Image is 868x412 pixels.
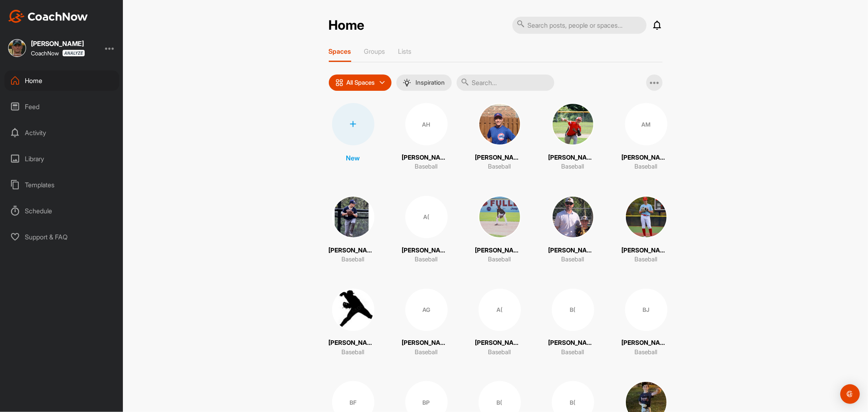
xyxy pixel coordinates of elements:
[31,40,85,47] div: [PERSON_NAME]
[402,338,451,348] p: [PERSON_NAME]
[329,47,351,55] p: Spaces
[405,103,448,145] div: AH
[416,79,445,86] p: Inspiration
[342,348,365,357] p: Baseball
[332,289,374,331] img: square_669ada8a912c6a3778b4b9a495d7018d.jpg
[622,103,671,171] a: AM[PERSON_NAME]Baseball
[415,162,438,171] p: Baseball
[479,103,521,145] img: square_d5cbef47ae1dd6744ea88beb9df410be.jpg
[622,289,671,357] a: BJ[PERSON_NAME]Baseball
[552,196,594,238] img: square_a464041a05e17385be59d5db9a3f0514.jpg
[549,289,597,357] a: B([PERSON_NAME] ([PERSON_NAME])Baseball
[402,289,451,357] a: AG[PERSON_NAME]Baseball
[549,338,597,348] p: [PERSON_NAME] ([PERSON_NAME])
[475,338,524,348] p: [PERSON_NAME] ([PERSON_NAME])
[4,96,119,117] div: Feed
[398,47,412,55] p: Lists
[562,348,584,357] p: Baseball
[329,338,378,348] p: [PERSON_NAME] ([PERSON_NAME])
[512,17,647,34] input: Search posts, people or spaces...
[622,196,671,264] a: [PERSON_NAME]Baseball
[62,50,85,57] img: CoachNow analyze
[635,255,658,264] p: Baseball
[364,47,385,55] p: Groups
[475,153,524,162] p: [PERSON_NAME] ([PERSON_NAME])
[405,289,448,331] div: AG
[415,255,438,264] p: Baseball
[329,196,378,264] a: [PERSON_NAME]Baseball
[552,103,594,145] img: square_c0961cda3b4bab5accac692ef2fff73a.jpg
[479,289,521,331] div: A(
[415,348,438,357] p: Baseball
[402,196,451,264] a: A([PERSON_NAME] ([PERSON_NAME])Baseball
[405,196,448,238] div: A(
[402,153,451,162] p: [PERSON_NAME]
[8,10,88,23] img: CoachNow
[402,246,451,255] p: [PERSON_NAME] ([PERSON_NAME])
[549,246,597,255] p: [PERSON_NAME] ([PERSON_NAME])
[403,79,411,87] img: menuIcon
[4,227,119,247] div: Support & FAQ
[475,246,524,255] p: [PERSON_NAME]
[622,338,671,348] p: [PERSON_NAME]
[635,348,658,357] p: Baseball
[840,384,860,404] div: Open Intercom Messenger
[31,50,85,57] div: CoachNow
[475,103,524,171] a: [PERSON_NAME] ([PERSON_NAME])Baseball
[622,153,671,162] p: [PERSON_NAME]
[479,196,521,238] img: square_c1d2800e4a48cb8bc4ecb24270616438.jpg
[635,162,658,171] p: Baseball
[488,348,511,357] p: Baseball
[562,162,584,171] p: Baseball
[346,153,360,163] p: New
[402,103,451,171] a: AH[PERSON_NAME]Baseball
[625,289,667,331] div: BJ
[329,246,378,255] p: [PERSON_NAME]
[329,289,378,357] a: [PERSON_NAME] ([PERSON_NAME])Baseball
[625,103,667,145] div: AM
[622,246,671,255] p: [PERSON_NAME]
[562,255,584,264] p: Baseball
[488,162,511,171] p: Baseball
[625,196,667,238] img: square_e0f6e6ab5cd22a5f4e4e3c4f51d07f38.jpg
[4,149,119,169] div: Library
[457,75,554,91] input: Search...
[329,18,365,33] h2: Home
[475,289,524,357] a: A([PERSON_NAME] ([PERSON_NAME])Baseball
[4,123,119,143] div: Activity
[4,70,119,91] div: Home
[549,196,597,264] a: [PERSON_NAME] ([PERSON_NAME])Baseball
[549,103,597,171] a: [PERSON_NAME]Baseball
[4,175,119,195] div: Templates
[347,79,375,86] p: All Spaces
[342,255,365,264] p: Baseball
[552,289,594,331] div: B(
[549,153,597,162] p: [PERSON_NAME]
[4,201,119,221] div: Schedule
[335,79,343,87] img: icon
[8,39,26,57] img: square_6bacd2f91f4271f18b77ec83786b2395.jpg
[488,255,511,264] p: Baseball
[475,196,524,264] a: [PERSON_NAME]Baseball
[332,196,374,238] img: square_8eb8bb17509cc2a559a07bdc5e1d33d0.jpg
